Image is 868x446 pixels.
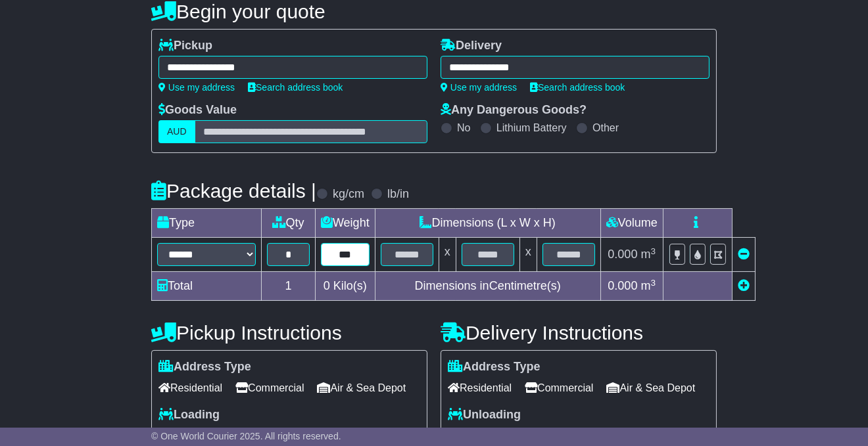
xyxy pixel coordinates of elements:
td: Qty [262,209,316,238]
td: x [519,238,537,272]
td: Dimensions (L x W x H) [375,209,600,238]
a: Use my address [158,82,235,93]
span: Tail Lift [216,426,262,446]
td: 1 [262,272,316,301]
span: m [641,279,656,292]
td: Volume [600,209,663,238]
span: Forklift [448,426,493,446]
span: Commercial [235,378,304,398]
td: x [439,238,456,272]
label: No [457,122,470,134]
label: Address Type [158,360,251,374]
label: Loading [158,408,220,422]
td: Weight [316,209,375,238]
span: 0.000 [608,279,637,292]
a: Remove this item [738,248,750,261]
td: Total [152,272,262,301]
td: Kilo(s) [316,272,375,301]
label: kg/cm [333,187,364,202]
span: Residential [158,378,222,398]
a: Use my address [441,82,517,93]
h4: Pickup Instructions [151,322,427,344]
label: Delivery [441,39,502,53]
label: Other [592,122,619,134]
span: 0.000 [608,248,637,261]
span: Residential [448,378,512,398]
a: Search address book [248,82,343,93]
a: Search address book [530,82,625,93]
sup: 3 [651,246,656,256]
span: Commercial [525,378,593,398]
label: lb/in [387,187,409,202]
label: Pickup [158,39,212,53]
td: Type [152,209,262,238]
sup: 3 [651,278,656,288]
label: Any Dangerous Goods? [441,103,587,118]
label: Goods Value [158,103,237,118]
span: Air & Sea Depot [318,378,406,398]
h4: Package details | [151,180,316,202]
span: Forklift [158,426,203,446]
span: Tail Lift [506,426,552,446]
h4: Delivery Instructions [441,322,717,344]
span: © One World Courier 2025. All rights reserved. [151,431,341,441]
a: Add new item [738,279,750,292]
span: m [641,248,656,261]
label: Address Type [448,360,541,374]
h4: Begin your quote [151,1,717,22]
span: Air & Sea Depot [607,378,696,398]
label: AUD [158,120,195,143]
label: Unloading [448,408,521,422]
td: Dimensions in Centimetre(s) [375,272,600,301]
label: Lithium Battery [496,122,567,134]
span: 0 [324,279,330,292]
